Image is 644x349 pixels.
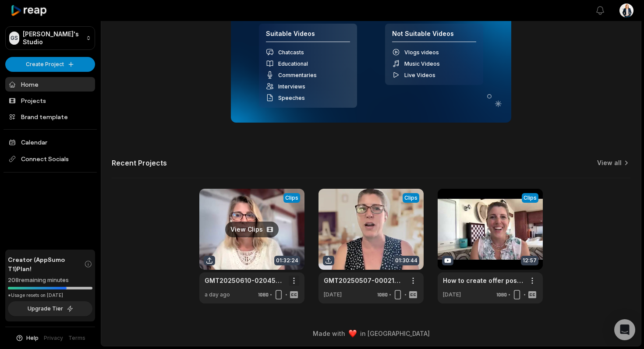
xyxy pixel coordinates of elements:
span: Vlogs videos [404,49,439,56]
h4: Suitable Videos [266,30,350,42]
div: Made with in [GEOGRAPHIC_DATA] [109,329,633,338]
a: Calendar [5,135,95,149]
img: heart emoji [349,330,357,338]
span: Connect Socials [5,151,95,167]
div: Open Intercom Messenger [614,319,635,340]
button: Help [15,334,39,342]
a: Brand template [5,109,95,124]
span: Commentaries [278,72,317,78]
p: [PERSON_NAME]'s Studio [23,30,82,46]
a: View all [597,159,622,167]
span: Live Videos [404,72,435,78]
span: Creator (AppSumo T1) Plan! [8,255,84,273]
span: Music Videos [404,60,440,67]
button: Upgrade Tier [8,301,92,316]
span: Interviews [278,83,305,90]
a: Home [5,77,95,92]
button: Create Project [5,57,95,72]
span: Help [26,334,39,342]
h4: Not Suitable Videos [392,30,476,42]
a: Privacy [44,334,63,342]
h2: Recent Projects [112,159,167,167]
a: GMT20250610-020459_Recording_avo_640x360 [205,276,285,285]
span: Educational [278,60,308,67]
span: Chatcasts [278,49,304,56]
a: How to create offer posts that scream “SHUT UP AND TAKE MY MONEY!” [443,276,524,285]
div: GS [9,32,19,45]
a: Terms [68,334,85,342]
a: Projects [5,93,95,108]
div: *Usage resets on [DATE] [8,292,92,299]
a: GMT20250507-000218_Recording_avo_640x360 [324,276,404,285]
div: 208 remaining minutes [8,276,92,285]
span: Speeches [278,95,305,101]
